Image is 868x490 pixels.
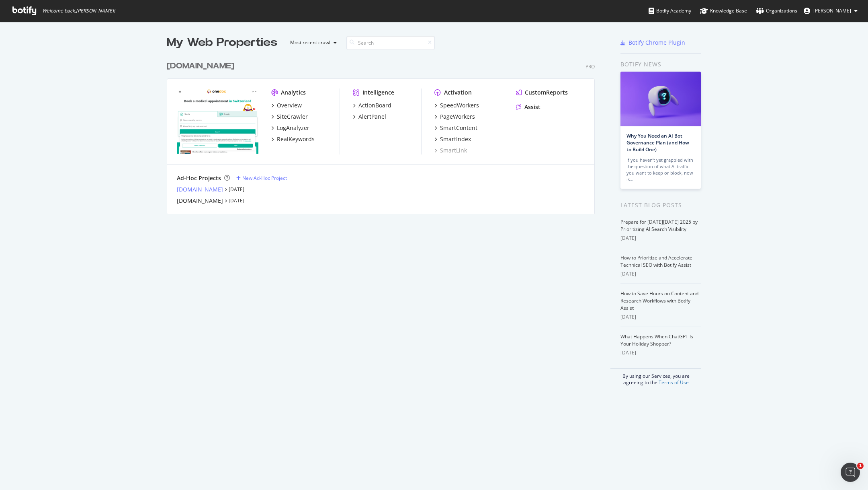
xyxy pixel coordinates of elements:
[813,7,851,14] span: Alexie Barthélemy
[229,186,244,193] a: [DATE]
[177,197,223,205] a: [DOMAIN_NAME]
[620,270,701,278] div: [DATE]
[440,124,477,132] div: SmartContent
[167,60,237,72] a: [DOMAIN_NAME]
[42,8,115,14] span: Welcome back, [PERSON_NAME] !
[756,7,797,15] div: Organizations
[242,175,287,181] div: New Ad-Hoc Project
[857,463,864,469] span: 1
[346,36,435,50] input: Search
[620,60,701,69] div: Botify news
[620,235,701,242] div: [DATE]
[281,89,306,97] div: Analytics
[167,51,601,214] div: grid
[626,132,689,153] a: Why You Need an AI Bot Governance Plan (and How to Build One)
[659,379,689,386] a: Terms of Use
[620,72,701,126] img: Why You Need an AI Bot Governance Plan (and How to Build One)
[177,174,221,182] div: Ad-Hoc Projects
[620,333,693,347] a: What Happens When ChatGPT Is Your Holiday Shopper?
[797,4,864,17] button: [PERSON_NAME]
[358,101,391,109] div: ActionBoard
[440,113,475,121] div: PageWorkers
[271,124,309,132] a: LogAnalyzer
[277,135,315,143] div: RealKeywords
[177,89,258,154] img: onedoc.ch
[353,101,391,109] a: ActionBoard
[177,185,223,194] a: [DOMAIN_NAME]
[516,89,568,97] a: CustomReports
[610,369,701,386] div: By using our Services, you are agreeing to the
[444,89,472,97] div: Activation
[236,175,287,181] a: New Ad-Hoc Project
[649,7,691,15] div: Botify Academy
[434,113,475,121] a: PageWorkers
[277,113,308,121] div: SiteCrawler
[271,113,308,121] a: SiteCrawler
[167,35,277,51] div: My Web Properties
[525,89,568,97] div: CustomReports
[628,39,685,47] div: Botify Chrome Plugin
[358,113,386,121] div: AlertPanel
[271,101,302,109] a: Overview
[434,101,479,109] a: SpeedWorkers
[434,124,477,132] a: SmartContent
[290,40,330,45] div: Most recent crawl
[626,157,695,183] div: If you haven’t yet grappled with the question of what AI traffic you want to keep or block, now is…
[229,197,244,204] a: [DATE]
[271,135,315,143] a: RealKeywords
[434,146,467,154] a: SmartLink
[620,313,701,321] div: [DATE]
[440,101,479,109] div: SpeedWorkers
[620,254,692,268] a: How to Prioritize and Accelerate Technical SEO with Botify Assist
[440,135,471,143] div: SmartIndex
[277,124,309,132] div: LogAnalyzer
[585,63,595,70] div: Pro
[284,36,340,49] button: Most recent crawl
[620,290,698,311] a: How to Save Hours on Content and Research Workflows with Botify Assist
[516,103,540,111] a: Assist
[353,113,386,121] a: AlertPanel
[277,101,302,109] div: Overview
[620,349,701,356] div: [DATE]
[362,89,394,97] div: Intelligence
[434,135,471,143] a: SmartIndex
[841,463,860,482] iframe: Intercom live chat
[620,39,685,47] a: Botify Chrome Plugin
[620,218,698,233] a: Prepare for [DATE][DATE] 2025 by Prioritizing AI Search Visibility
[700,7,747,15] div: Knowledge Base
[524,103,540,111] div: Assist
[167,60,234,72] div: [DOMAIN_NAME]
[620,201,701,210] div: Latest Blog Posts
